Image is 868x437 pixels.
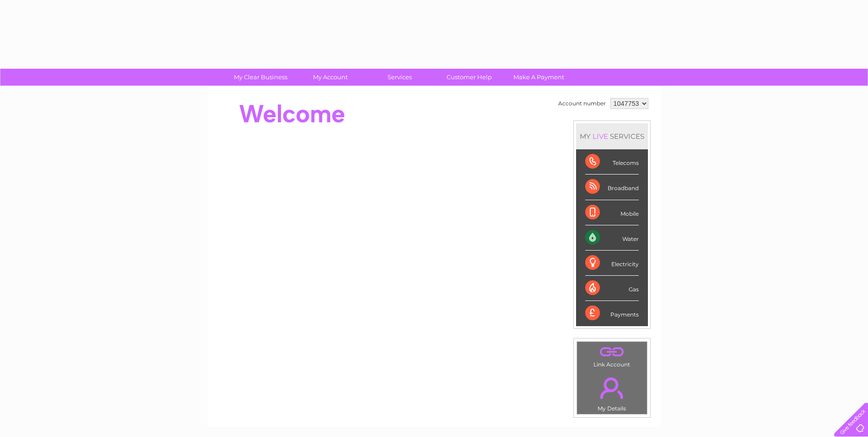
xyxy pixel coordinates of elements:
a: Make A Payment [501,69,577,86]
a: . [579,372,645,404]
td: My Details [577,370,647,415]
td: Account number [556,96,608,111]
div: Telecoms [585,149,639,175]
a: Customer Help [431,69,507,86]
div: Gas [585,276,639,301]
a: My Account [292,69,368,86]
div: Water [585,225,639,251]
div: Mobile [585,200,639,225]
div: MY SERVICES [576,123,648,149]
div: Electricity [585,251,639,276]
td: Link Account [577,341,647,370]
a: Services [362,69,437,86]
a: My Clear Business [223,69,298,86]
div: LIVE [591,132,610,141]
div: Broadband [585,175,639,200]
div: Payments [585,301,639,326]
a: . [579,344,645,360]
